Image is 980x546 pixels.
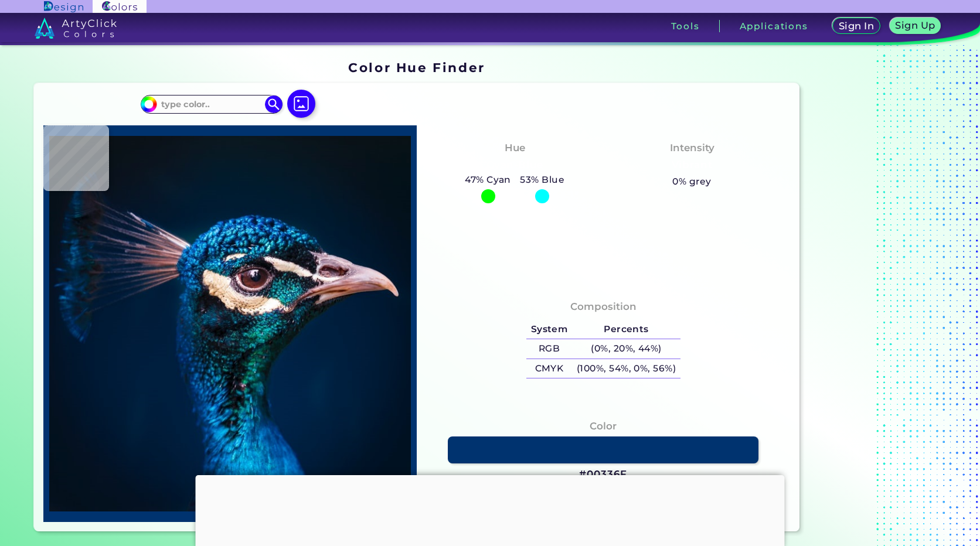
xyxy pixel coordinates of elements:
[572,359,680,378] h5: (100%, 54%, 0%, 56%)
[516,172,569,187] h5: 53% Blue
[892,19,938,33] a: Sign Up
[666,158,717,172] h3: Vibrant
[460,172,515,187] h5: 47% Cyan
[526,320,572,339] h5: System
[740,22,808,30] h3: Applications
[579,467,627,482] h3: #00336F
[671,22,700,30] h3: Tools
[35,18,117,39] img: logo_artyclick_colors_white.svg
[505,139,525,156] h4: Hue
[672,174,711,189] h5: 0% grey
[526,339,572,359] h5: RGB
[804,56,951,536] iframe: Advertisement
[590,418,617,435] h4: Color
[572,320,680,339] h5: Percents
[570,298,637,315] h4: Composition
[44,1,83,12] img: ArtyClick Design logo
[572,339,680,359] h5: (0%, 20%, 44%)
[670,139,714,156] h4: Intensity
[287,90,315,118] img: icon picture
[49,131,411,516] img: img_pavlin.jpg
[526,359,572,378] h5: CMYK
[265,95,283,113] img: icon search
[482,158,548,172] h3: Cyan-Blue
[897,21,934,30] h5: Sign Up
[348,59,485,76] h1: Color Hue Finder
[841,22,873,30] h5: Sign In
[157,97,266,112] input: type color..
[835,19,878,33] a: Sign In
